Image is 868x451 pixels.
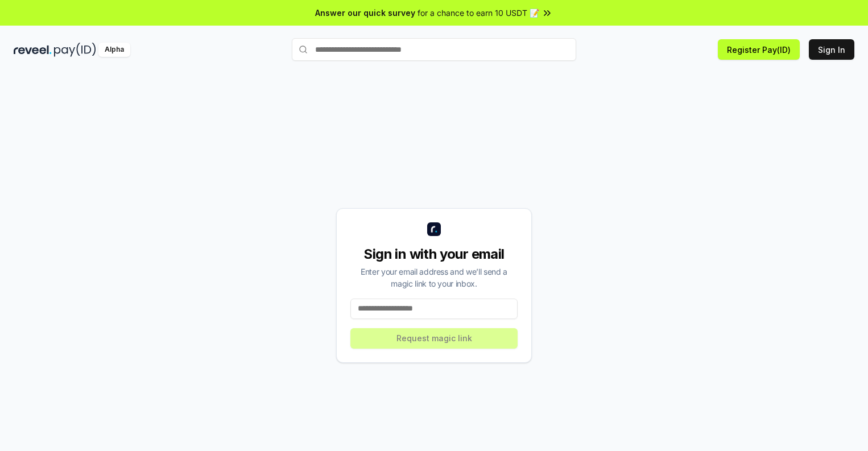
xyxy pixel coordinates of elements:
div: Sign in with your email [350,245,518,263]
span: for a chance to earn 10 USDT 📝 [418,7,539,19]
span: Answer our quick survey [315,7,415,19]
div: Alpha [98,43,130,57]
div: Enter your email address and we’ll send a magic link to your inbox. [350,266,518,289]
img: logo_small [427,222,441,236]
img: pay_id [54,43,96,57]
button: Sign In [809,39,854,60]
img: reveel_dark [14,43,52,57]
button: Register Pay(ID) [718,39,800,60]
